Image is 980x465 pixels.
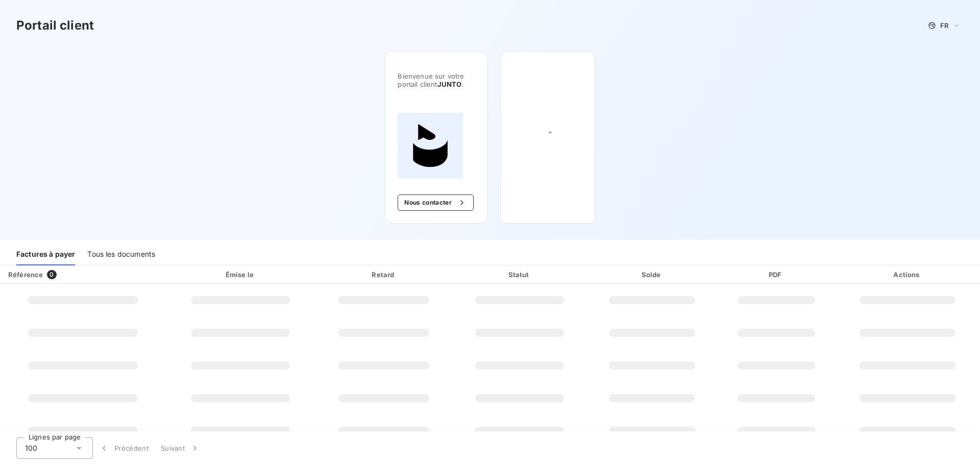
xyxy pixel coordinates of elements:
button: Suivant [155,437,206,459]
button: Nous contacter [398,194,473,211]
div: Retard [317,270,451,280]
button: Précédent [93,437,155,459]
img: Company logo [398,113,463,178]
div: Statut [455,270,585,280]
div: Solde [589,270,716,280]
div: Référence [8,271,43,279]
div: Émise le [168,270,313,280]
span: 0 [47,270,56,279]
h3: Portail client [16,16,94,35]
div: Factures à payer [16,244,75,265]
span: JUNTO [437,80,462,88]
span: Bienvenue sur votre portail client . [398,72,475,88]
span: 100 [25,443,37,453]
div: Tous les documents [87,244,155,265]
div: PDF [720,270,833,280]
span: FR [940,21,948,30]
div: Actions [837,270,978,280]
